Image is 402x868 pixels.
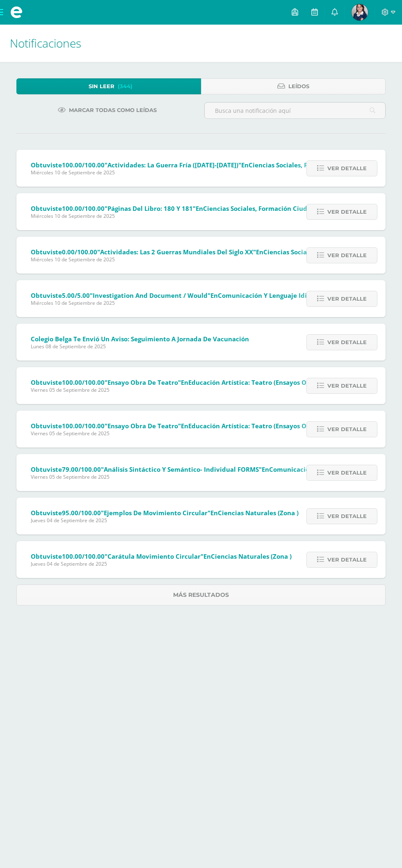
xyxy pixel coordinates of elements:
[105,378,181,386] span: "Ensayo obra de teatro"
[352,4,368,21] img: 1fd1abc3113b88285b3edde5efc460e8.png
[90,291,210,299] span: "Investigation and document / Would"
[211,552,292,560] span: Ciencias Naturales (Zona )
[218,291,395,299] span: Comunicación y Lenguaje Idioma Extranjero Inglés (zona)
[89,79,114,94] span: Sin leer
[327,509,367,524] span: Ver detalle
[31,291,395,299] span: Obtuviste en
[201,78,386,94] a: Leídos
[101,509,210,517] span: "Ejemplos de movimiento circular"
[31,299,395,306] span: Miércoles 10 de Septiembre de 2025
[31,552,292,560] span: Obtuviste en
[327,204,367,219] span: Ver detalle
[31,430,341,437] span: Viernes 05 de Septiembre de 2025
[31,560,292,567] span: Jueves 04 de Septiembre de 2025
[31,343,249,350] span: Lunes 08 de Septiembre de 2025
[327,422,367,437] span: Ver detalle
[62,161,105,169] span: 100.00/100.00
[62,204,105,212] span: 100.00/100.00
[48,102,167,118] a: Marcar todas como leídas
[31,386,341,393] span: Viernes 05 de Septiembre de 2025
[105,552,203,560] span: "Carátula movimiento circular"
[69,103,157,118] span: Marcar todas como leídas
[327,161,367,176] span: Ver detalle
[327,378,367,393] span: Ver detalle
[97,248,256,256] span: "Actividades: Las 2 guerras mundiales del siglo XX"
[101,465,262,473] span: "Análisis sintáctico y semántico- individual FORMS"
[327,552,367,567] span: Ver detalle
[105,204,196,212] span: "Páginas del libro: 180 y 181"
[188,378,341,386] span: Educación Artística: Teatro (Ensayos obra teatro)
[327,248,367,263] span: Ver detalle
[62,248,97,256] span: 0.00/100.00
[327,335,367,350] span: Ver detalle
[16,585,386,605] a: Más resultados
[327,465,367,480] span: Ver detalle
[327,291,367,306] span: Ver detalle
[62,552,105,560] span: 100.00/100.00
[62,509,101,517] span: 95.00/100.00
[31,378,341,386] span: Obtuviste en
[205,103,385,119] input: Busca una notificación aquí
[31,517,299,524] span: Jueves 04 de Septiembre de 2025
[31,422,341,430] span: Obtuviste en
[31,509,299,517] span: Obtuviste en
[62,422,105,430] span: 100.00/100.00
[16,78,201,94] a: Sin leer(344)
[188,422,341,430] span: Educación Artística: Teatro (Ensayos obra teatro)
[118,79,132,94] span: (344)
[62,465,101,473] span: 79.00/100.00
[105,422,181,430] span: "Ensayo obra de teatro"
[288,79,309,94] span: Leídos
[218,509,299,517] span: Ciencias Naturales (Zona )
[31,335,249,343] span: Colegio Belga te envió un aviso: Seguimiento a Jornada de Vacunación
[10,35,81,51] span: Notificaciones
[62,378,105,386] span: 100.00/100.00
[62,291,90,299] span: 5.00/5.00
[105,161,241,169] span: "Actividades: La Guerra Fría ([DATE]-[DATE])"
